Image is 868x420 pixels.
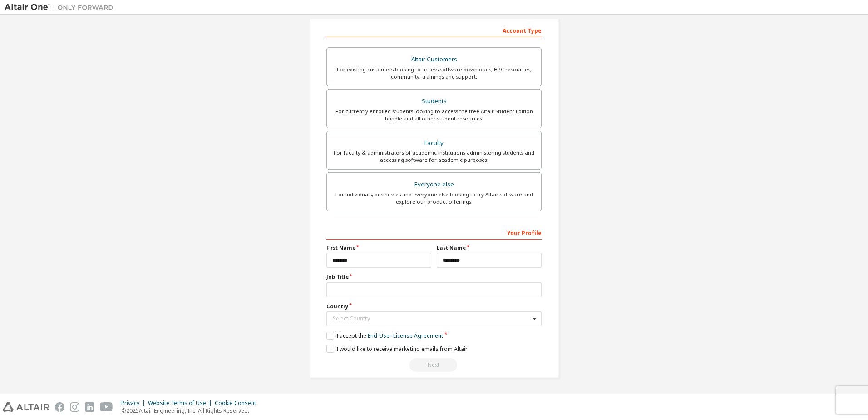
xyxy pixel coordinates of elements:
[326,303,542,310] label: Country
[368,332,443,340] a: End-User License Agreement
[326,358,542,372] div: Email already exists
[332,66,536,80] div: For existing customers looking to access software downloads, HPC resources, community, trainings ...
[326,23,542,37] div: Account Type
[70,402,79,412] img: instagram.svg
[332,53,536,66] div: Altair Customers
[121,407,261,415] p: © 2025 Altair Engineering, Inc. All Rights Reserved.
[85,402,94,412] img: linkedin.svg
[5,3,118,12] img: Altair One
[148,400,215,407] div: Website Terms of Use
[100,402,113,412] img: youtube.svg
[332,149,536,164] div: For faculty & administrators of academic institutions administering students and accessing softwa...
[437,244,542,251] label: Last Name
[326,244,431,251] label: First Name
[121,400,148,407] div: Privacy
[332,178,536,191] div: Everyone else
[332,108,536,122] div: For currently enrolled students looking to access the free Altair Student Edition bundle and all ...
[333,316,530,321] div: Select Country
[332,137,536,150] div: Faculty
[326,332,443,340] label: I accept the
[326,225,542,240] div: Your Profile
[3,402,49,412] img: altair_logo.svg
[332,95,536,108] div: Students
[326,345,468,353] label: I would like to receive marketing emails from Altair
[215,400,261,407] div: Cookie Consent
[326,273,542,280] label: Job Title
[55,402,64,412] img: facebook.svg
[332,191,536,205] div: For individuals, businesses and everyone else looking to try Altair software and explore our prod...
